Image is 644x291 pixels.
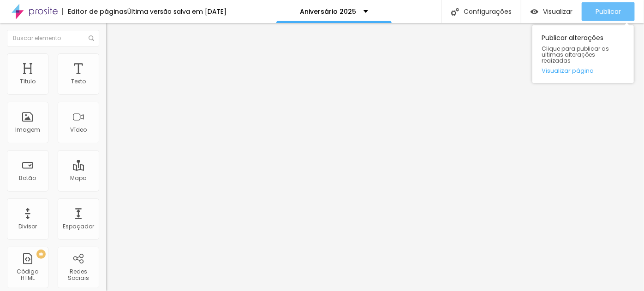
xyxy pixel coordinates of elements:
[300,8,357,15] p: Aniversário 2025
[15,127,40,133] div: Imagem
[71,78,86,85] div: Texto
[70,127,87,133] div: Vídeo
[70,175,87,181] div: Mapa
[543,8,572,15] span: Visualizar
[127,8,227,15] div: Última versão salva em [DATE]
[106,23,644,291] iframe: Editor
[596,8,621,15] span: Publicar
[62,8,127,15] div: Editor de páginas
[531,8,538,16] img: view-1.svg
[19,175,36,181] div: Botão
[89,35,94,41] img: Icone
[9,268,46,282] div: Código HTML
[60,268,96,282] div: Redes Sociais
[532,25,634,83] div: Publicar alterações
[451,8,459,16] img: Icone
[63,223,94,230] div: Espaçador
[542,68,625,74] a: Visualizar página
[521,2,582,21] button: Visualizar
[18,223,37,230] div: Divisor
[7,30,99,47] input: Buscar elemento
[582,2,635,21] button: Publicar
[542,46,625,64] span: Clique para publicar as ultimas alterações reaizadas
[20,78,36,85] div: Título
